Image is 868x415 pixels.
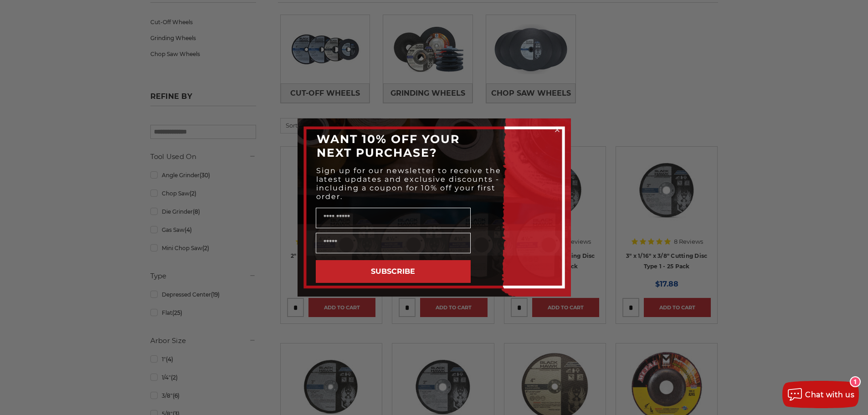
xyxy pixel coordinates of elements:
[805,390,854,399] span: Chat with us
[553,125,562,134] button: Close dialog
[317,132,460,159] span: WANT 10% OFF YOUR NEXT PURCHASE?
[316,260,471,283] button: SUBSCRIBE
[316,233,471,253] input: Email
[782,381,859,408] button: Chat with us
[316,166,501,201] span: Sign up for our newsletter to receive the latest updates and exclusive discounts - including a co...
[851,377,860,386] div: 1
